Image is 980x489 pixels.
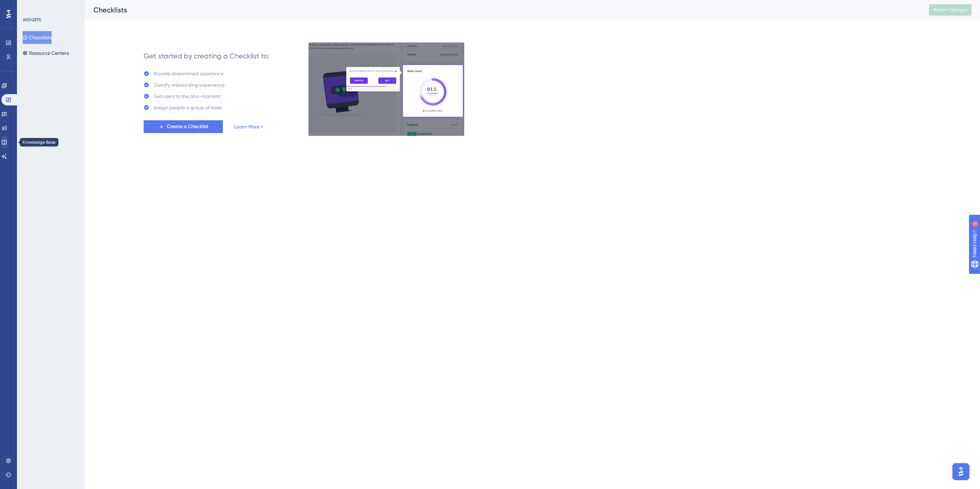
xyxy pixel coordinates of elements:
div: Assign people a group of tasks [154,103,222,112]
div: 1 [49,4,51,9]
div: WIDGETS [23,17,41,23]
button: Create a Checklist [144,120,223,133]
span: Publish Changes [933,7,967,13]
div: Gamify onboarding experience [154,81,225,89]
img: e28e67207451d1beac2d0b01ddd05b56.gif [308,42,465,136]
div: Checklists [93,5,911,15]
div: Get users to the aha-moment [154,92,220,100]
span: Create a Checklist [167,122,208,131]
iframe: UserGuiding AI Assistant Launcher [950,461,972,482]
span: Need Help? [17,2,44,10]
a: Learn More > [234,122,263,131]
button: Checklists [23,31,52,44]
div: Get started by creating a Checklist to: [144,51,270,61]
button: Resource Centers [23,47,69,59]
div: Provide streamlined assistance [154,69,224,78]
button: Publish Changes [929,4,972,16]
